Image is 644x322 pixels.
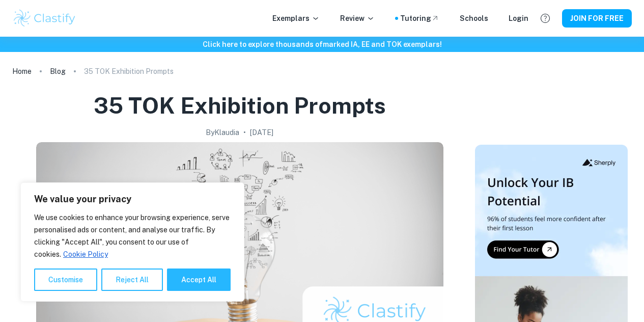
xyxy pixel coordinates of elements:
div: We value your privacy [20,182,244,302]
h6: Click here to explore thousands of marked IA, EE and TOK exemplars ! [2,39,642,50]
img: Clastify logo [12,8,77,29]
a: Tutoring [400,13,439,24]
button: JOIN FOR FREE [562,9,632,28]
button: Customise [34,269,97,291]
a: Schools [460,13,488,24]
p: Exemplars [272,13,320,24]
a: Cookie Policy [63,250,108,259]
button: Accept All [167,269,231,291]
p: We use cookies to enhance your browsing experience, serve personalised ads or content, and analys... [34,211,231,260]
a: Login [509,13,528,24]
h2: By Klaudia [206,127,239,138]
h1: 35 TOK Exhibition Prompts [94,91,386,121]
p: Review [340,13,375,24]
p: We value your privacy [34,193,231,205]
button: Reject All [101,269,163,291]
a: Blog [50,64,66,78]
p: 35 TOK Exhibition Prompts [84,66,174,77]
button: Help and Feedback [537,10,554,27]
p: • [243,127,246,138]
a: Home [12,64,32,78]
h2: [DATE] [250,127,273,138]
